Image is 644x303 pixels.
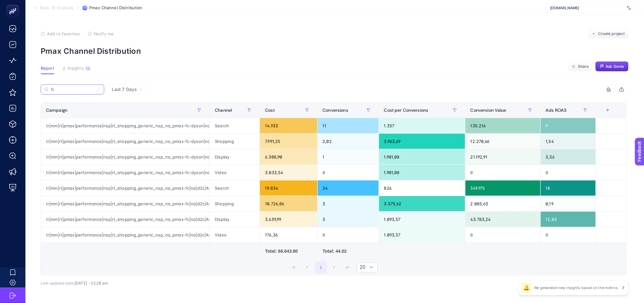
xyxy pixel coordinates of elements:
div: 3.033,54 [260,165,317,180]
div: 11 [318,118,379,133]
span: Cost [265,108,275,113]
span: Feedback [4,2,24,7]
div: 12,03 [541,212,596,227]
div: Search [210,118,260,133]
span: Cost per Conversions [384,108,429,113]
div: 1.093,57 [379,212,465,227]
div: 19.834 [260,180,317,196]
div: 0 [541,165,596,180]
div: tr|mm|rt|pmax|performance|nsp|rt_shopping_generic_nsp_na_pmax-fc|na|d2c|AOP|OSB0002J35 [41,212,209,227]
div: 3.639,99 [260,212,317,227]
div: 1,54 [541,134,596,149]
span: Last 7 Days [112,86,137,93]
span: [DOMAIN_NAME] [550,5,625,11]
div: 🔔 [521,283,532,293]
div: 24 [318,180,379,196]
button: Create project [588,29,629,39]
div: Last 7 Days [41,95,627,285]
div: tr|mm|rt|pmax|performance|nsp|rt_shopping_generic_nsp_na_pmax-fc|na|d2c|AOP|OSB0002J35 [41,180,209,196]
span: Rows per page [357,263,365,272]
div: tr|mm|rt|pmax|performance|nsp|rt_shopping_generic_nsp_na_pmax-fc|na|d2c|AOP|OSB0002J35 [41,196,209,211]
span: Pmax Channel Distribution [89,5,142,11]
p: We generated new insights based on the metrics [534,285,618,290]
span: Ads ROAS [546,108,567,113]
div: 1.901,08 [379,149,465,165]
span: Conversions [323,108,349,113]
div: 3 [318,212,379,227]
span: Back To Analysis [40,5,73,11]
div: 826 [379,180,465,196]
div: 1.093,57 [379,227,465,243]
div: Search [210,180,260,196]
div: Shopping [210,134,260,149]
div: 0 [318,165,379,180]
button: Share [568,61,593,72]
p: Pmax Channel Distribution [41,46,629,56]
span: [DATE]・02:28 am [74,281,108,285]
div: 10.726,86 [260,196,317,211]
input: Search [51,87,94,92]
div: 3.575,62 [379,196,465,211]
div: tr|mm|rt|pmax|performance|nsp|rt_shopping_generic_nsp_na_pmax-fc-dyson|na|d2c|AOP|OSB0002K13 [41,118,209,133]
span: Create project [598,31,625,36]
div: 43.783,24 [465,212,540,227]
div: Shopping [210,196,260,211]
span: Share [578,64,589,69]
div: 0 [465,165,540,180]
span: Ask Genie [606,64,624,69]
div: 12.270,66 [465,134,540,149]
div: 1.901,08 [379,165,465,180]
span: Report [41,66,54,71]
span: Last updated date: [41,281,74,285]
div: 2,02 [318,134,379,149]
div: 18 [541,180,596,196]
div: + [602,108,614,113]
div: 9 [541,118,596,133]
div: tr|mm|rt|pmax|performance|nsp|rt_shopping_generic_nsp_na_pmax-fc-dyson|na|d2c|AOP|OSB0002K13 [41,165,209,180]
button: Add to favorites [41,31,80,36]
div: 0 [318,227,379,243]
span: / [77,5,79,10]
span: Insights [68,66,84,71]
div: 0,19 [541,196,596,211]
div: Total: 66.643.90 [265,248,312,254]
div: 0 [541,227,596,243]
div: tr|mm|rt|pmax|performance|nsp|rt_shopping_generic_nsp_na_pmax-fc-dyson|na|d2c|AOP|OSB0002K13 [41,134,209,149]
div: tr|mm|rt|pmax|performance|nsp|rt_shopping_generic_nsp_na_pmax-fc-dyson|na|d2c|AOP|OSB0002K13 [41,149,209,165]
div: tr|mm|rt|pmax|performance|nsp|rt_shopping_generic_nsp_na_pmax-fc|na|d2c|AOP|OSB0002J35 [41,227,209,243]
div: 2.085,63 [465,196,540,211]
span: Notify me [94,31,114,36]
div: 6.308,90 [260,149,317,165]
div: 1.357 [379,118,465,133]
div: Total: 44.02 [323,248,374,254]
div: 3,36 [541,149,596,165]
img: svg%3e [627,5,631,11]
div: 7.991,25 [260,134,317,149]
span: Campaign [46,108,67,113]
span: Add to favorites [47,31,80,36]
button: Notify me [88,31,114,36]
div: Display [210,149,260,165]
div: 3 [318,196,379,211]
button: 1 [315,261,327,273]
div: 12 [85,66,91,71]
div: Video [210,227,260,243]
span: Channel [215,108,232,113]
span: Conversion Value [471,108,506,113]
div: Display [210,212,260,227]
div: 7 items selected [601,108,606,122]
div: 369.975 [465,180,540,196]
div: 21.192,91 [465,149,540,165]
div: 176,36 [260,227,317,243]
button: Ask Genie [595,61,629,72]
div: 1 [318,149,379,165]
div: Video [210,165,260,180]
div: 135.216 [465,118,540,133]
div: 3.963,69 [379,134,465,149]
div: 14.933 [260,118,317,133]
div: 0 [465,227,540,243]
